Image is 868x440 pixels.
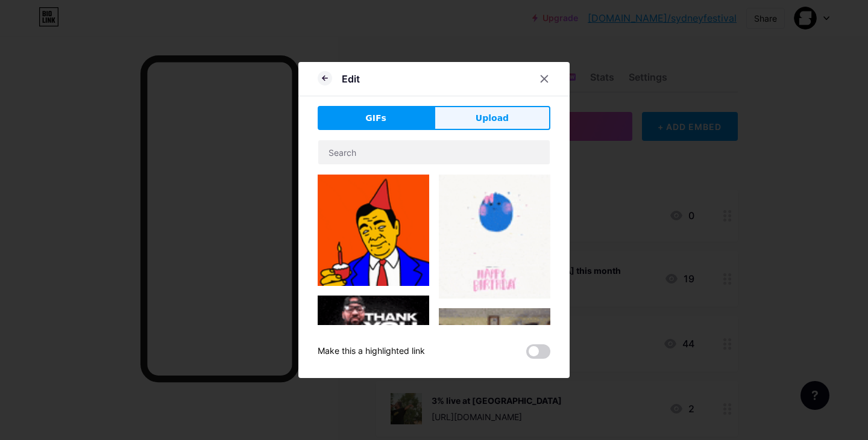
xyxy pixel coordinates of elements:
[318,175,429,286] img: Gihpy
[476,112,509,125] span: Upload
[318,106,434,130] button: GIFs
[342,72,360,86] div: Edit
[434,106,550,130] button: Upload
[318,140,550,164] input: Search
[318,296,429,380] img: Gihpy
[365,112,386,125] span: GIFs
[439,175,550,299] img: Gihpy
[318,344,425,359] div: Make this a highlighted link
